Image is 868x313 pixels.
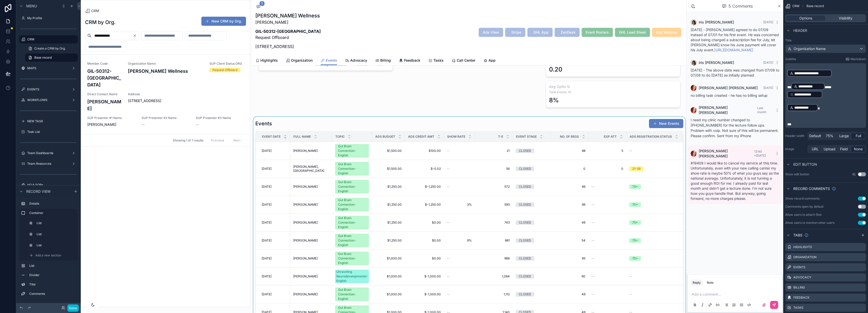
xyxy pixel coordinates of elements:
span: Ads Budget [375,135,395,139]
span: Create a CRM by Org. [34,46,66,51]
label: HQ & SOPs [27,183,77,187]
label: Organization [793,255,817,259]
span: [DATE] [763,20,773,24]
span: Organization [291,58,313,63]
label: Advocacy [793,275,811,279]
label: List [29,264,76,268]
label: WORKFLOWS [27,98,70,102]
button: Done [67,304,79,312]
p: [PERSON_NAME] [255,19,321,25]
span: [DATE] [262,221,272,225]
span: Markdown [851,57,866,61]
span: [DATE] - [PERSON_NAME] agreed to do 07/09 instead of 07/01 for his first event. He was concerned ... [691,28,779,52]
a: [DATE] [262,274,287,278]
span: Events [326,58,337,63]
label: Details [29,202,76,206]
a: [DATE] [262,221,287,225]
p: Request Offboard [255,28,321,40]
span: Exp Att [604,135,617,139]
a: Call Center [452,56,475,66]
span: no billing task created - he has no billing setup [691,93,768,98]
a: WORKFLOWS [19,96,78,104]
label: Highlights [793,245,812,249]
span: [DATE] [262,238,272,243]
span: [DATE] [763,86,773,90]
div: Note [707,281,714,285]
span: Iris [PERSON_NAME] [699,20,734,25]
a: App [483,56,496,66]
span: Record comments [793,186,830,191]
a: Organization [286,56,313,66]
a: [DATE] [262,167,287,171]
p: [STREET_ADDRESS] [255,43,321,50]
label: Container [29,211,76,215]
span: Default [809,133,821,138]
button: Reply [691,280,703,286]
span: Options [799,16,812,21]
span: CRM [792,4,799,8]
span: No. of Regs [560,135,579,139]
span: [PERSON_NAME] [PERSON_NAME] [699,105,757,115]
a: My Profile [19,14,78,22]
label: MAPS [27,66,70,70]
span: Feedback [404,58,420,63]
span: T-E [498,135,503,139]
span: Tasks [433,58,444,63]
a: Task List [19,128,78,136]
button: Note [705,280,716,286]
span: URL [812,147,819,152]
a: Advocacy [345,56,367,66]
span: [DATE] [262,292,272,296]
label: Image [785,147,805,151]
label: Divider [29,273,76,277]
label: CRM [27,37,75,41]
span: Base record [806,4,824,8]
div: Allow users to attach files [785,213,822,217]
span: Last month [757,106,766,114]
span: Menu [26,4,37,9]
a: Feedback [399,56,420,66]
span: Large [839,133,849,138]
label: Title [29,282,76,286]
span: Full Name [293,135,311,139]
label: List [37,243,75,247]
a: Billing [375,56,391,66]
a: EVENTS [19,85,78,93]
div: Comments open by default [785,205,824,209]
span: Ads Credit Amt [408,135,434,139]
a: [DATE] [262,203,287,207]
a: Markdown [846,57,866,61]
label: Subtitle [785,57,796,61]
span: [DATE] [262,149,272,153]
span: Organization Name [794,46,826,51]
div: Allow users to mention other users [785,221,834,225]
label: Events [793,265,805,269]
span: [PERSON_NAME] [PERSON_NAME] [699,149,754,159]
a: Base record [25,54,78,62]
span: Highlights [260,58,278,63]
span: Visibility [839,16,852,21]
a: [DATE] [262,185,287,189]
a: [DATE] [262,292,287,296]
span: Field [840,147,848,152]
span: Event Date [262,135,281,139]
div: scrollable content [785,63,866,128]
div: Show record comments [785,197,820,201]
a: Highlights [255,56,278,66]
a: [DATE] [262,238,287,243]
span: [DATE] [763,61,773,64]
span: Call Center [457,58,475,63]
label: List [37,221,75,225]
a: NEW TASK [19,117,78,125]
span: Advocacy [350,58,367,63]
span: [DATE] [262,274,272,278]
span: App [489,58,496,63]
a: Tasks [428,56,444,66]
span: 75% [826,133,833,138]
span: Topic [335,135,345,139]
span: Show Rate [447,135,465,139]
label: My Profile [27,16,77,20]
span: [DATE] [262,185,272,189]
span: Iris [PERSON_NAME] [699,60,734,65]
strong: GIL-50312-[GEOGRAPHIC_DATA] [255,29,321,34]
